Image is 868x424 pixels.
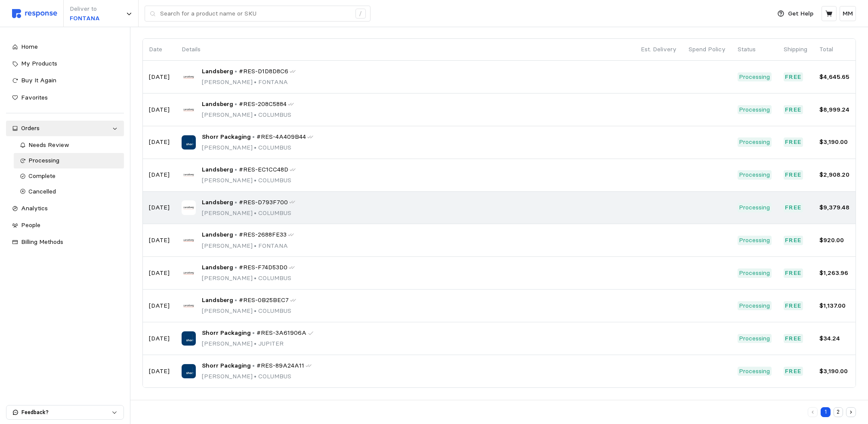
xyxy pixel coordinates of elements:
[6,56,124,72] a: My Products
[843,9,853,19] p: MM
[149,72,170,82] p: [DATE]
[202,230,233,240] span: Landsberg
[784,45,807,54] p: Shipping
[739,367,770,376] p: Processing
[256,328,306,338] span: #RES-3A61906A
[70,14,100,23] p: FONTANA
[149,45,170,54] p: Date
[235,165,237,175] p: •
[202,339,314,349] p: [PERSON_NAME] JUPITER
[29,156,60,164] span: Processing
[785,334,802,343] p: Free
[785,268,802,278] p: Free
[239,67,288,76] span: #RES-D1D8D8C6
[819,268,849,278] p: $1,263.96
[202,209,296,218] p: [PERSON_NAME] COLUMBUS
[6,90,124,106] a: Favorites
[235,198,237,207] p: •
[21,94,48,101] span: Favorites
[202,263,233,272] span: Landsberg
[182,331,196,346] img: Shorr Packaging
[239,230,287,240] span: #RES-2688FE33
[149,268,170,278] p: [DATE]
[182,103,196,117] img: Landsberg
[253,111,258,118] span: •
[202,100,233,109] span: Landsberg
[239,296,289,305] span: #RES-0B25BEC7
[253,372,258,380] span: •
[149,367,170,376] p: [DATE]
[739,203,770,212] p: Processing
[785,301,802,311] p: Free
[202,78,296,87] p: [PERSON_NAME] FONTANA
[202,296,233,305] span: Landsberg
[689,45,726,54] p: Spend Policy
[182,200,196,215] img: Landsberg
[819,367,849,376] p: $3,190.00
[785,105,802,115] p: Free
[256,361,304,371] span: #RES-89A24A11
[21,238,63,246] span: Billing Methods
[202,143,314,153] p: [PERSON_NAME] COLUMBUS
[202,306,297,316] p: [PERSON_NAME] COLUMBUS
[253,176,258,184] span: •
[785,367,802,376] p: Free
[14,168,124,184] a: Complete
[6,405,124,419] button: Feedback?
[202,241,294,251] p: [PERSON_NAME] FONTANA
[235,67,237,76] p: •
[235,230,237,240] p: •
[182,266,196,280] img: Landsberg
[182,299,196,313] img: Landsberg
[202,110,294,120] p: [PERSON_NAME] COLUMBUS
[819,137,849,147] p: $3,190.00
[182,70,196,84] img: Landsberg
[239,100,287,109] span: #RES-208C5884
[202,372,312,381] p: [PERSON_NAME] COLUMBUS
[29,172,56,180] span: Complete
[14,184,124,200] a: Cancelled
[182,233,196,247] img: Landsberg
[239,198,288,207] span: #RES-D793F700
[785,72,802,82] p: Free
[739,236,770,245] p: Processing
[739,301,770,311] p: Processing
[202,361,251,371] span: Shorr Packaging
[821,407,831,417] button: 1
[785,236,802,245] p: Free
[202,165,233,175] span: Landsberg
[202,67,233,76] span: Landsberg
[253,307,258,315] span: •
[819,105,849,115] p: $8,999.24
[182,45,629,54] p: Details
[21,124,109,133] div: Orders
[739,72,770,82] p: Processing
[253,340,258,347] span: •
[29,141,70,149] span: Needs Review
[819,334,849,343] p: $34.24
[202,274,295,283] p: [PERSON_NAME] COLUMBUS
[739,105,770,115] p: Processing
[149,137,170,147] p: [DATE]
[256,132,306,142] span: #RES-4A409B44
[14,153,124,168] a: Processing
[252,132,255,142] p: •
[6,234,124,250] a: Billing Methods
[785,203,802,212] p: Free
[6,121,124,136] a: Orders
[840,6,856,21] button: MM
[149,236,170,245] p: [DATE]
[182,135,196,150] img: Shorr Packaging
[202,328,251,338] span: Shorr Packaging
[21,59,57,67] span: My Products
[253,274,258,282] span: •
[6,201,124,216] a: Analytics
[819,45,849,54] p: Total
[14,137,124,153] a: Needs Review
[253,242,258,249] span: •
[739,334,770,343] p: Processing
[235,263,237,272] p: •
[160,6,351,22] input: Search for a product name or SKU
[785,170,802,180] p: Free
[12,9,57,18] img: svg%3e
